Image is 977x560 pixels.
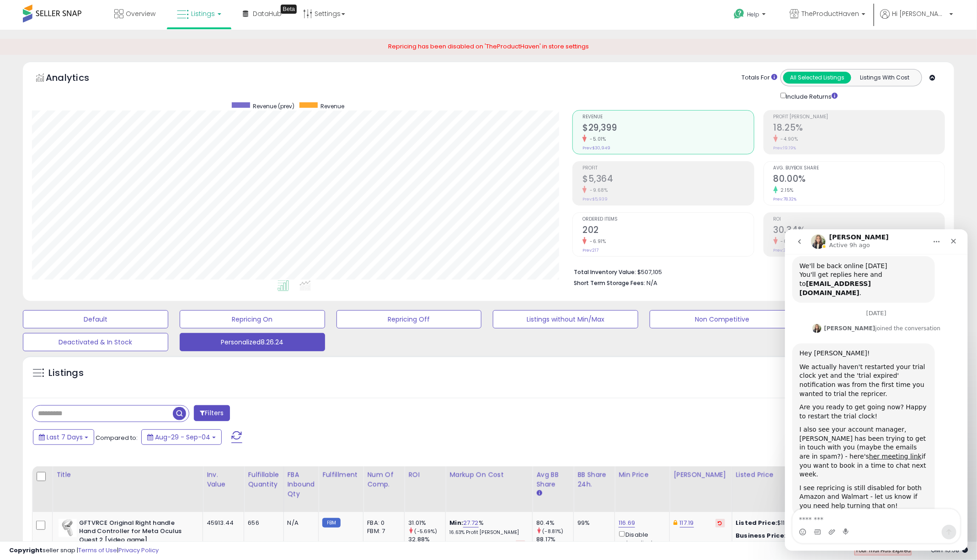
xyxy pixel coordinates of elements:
[281,5,297,14] div: Tooltip anchor
[47,433,83,442] span: Last 7 Days
[880,9,953,30] a: Hi [PERSON_NAME]
[449,519,525,536] div: %
[736,518,778,527] b: Listed Price:
[23,333,168,351] button: Deactivated & In Stock
[778,136,798,143] small: -4.90%
[582,166,753,171] span: Profit
[774,122,945,135] h2: 18.25%
[446,466,533,512] th: The percentage added to the cost of goods (COGS) that forms the calculator for Min & Max prices.
[774,166,945,171] span: Avg. Buybox Share
[736,531,786,540] b: Business Price:
[79,519,190,547] b: GFTVRCE Original Right handle Hand Controller for Meta Oculus Quest 2 [video game]
[582,196,608,202] small: Prev: $5,939
[207,470,240,489] div: Inv. value
[680,518,694,528] a: 117.19
[851,72,919,84] button: Listings With Cost
[736,519,812,527] div: $117.23
[322,518,340,528] small: FBM
[367,519,397,527] div: FBA: 0
[449,470,529,480] div: Markup on Cost
[46,71,107,86] h5: Analytics
[141,429,222,445] button: Aug-29 - Sep-04
[619,529,662,555] div: Disable auto adjust min
[408,519,445,527] div: 31.01%
[587,136,606,143] small: -5.01%
[582,115,753,120] span: Revenue
[733,8,745,20] i: Get Help
[619,518,635,528] a: 116.69
[577,519,608,527] div: 99%
[253,102,295,110] span: Revenue (prev)
[248,519,276,527] div: 656
[536,489,542,497] small: Avg BB Share.
[673,470,728,480] div: [PERSON_NAME]
[126,9,155,18] span: Overview
[774,91,849,101] div: Include Returns
[774,248,797,253] small: Prev: 32.52%
[56,470,199,480] div: Title
[742,74,777,82] div: Totals For
[9,546,43,555] strong: Copyright
[23,310,168,328] button: Default
[288,519,312,527] div: N/A
[78,546,117,555] a: Terms of Use
[367,470,400,489] div: Num of Comp.
[288,470,315,499] div: FBA inbound Qty
[9,546,159,555] div: seller snap | |
[646,279,657,287] span: N/A
[321,102,345,110] span: Revenue
[336,310,482,328] button: Repricing Off
[726,1,775,30] a: Help
[191,9,215,18] span: Listings
[574,266,938,277] li: $507,105
[582,225,753,237] h2: 202
[367,527,397,535] div: FBM: 7
[180,310,325,328] button: Repricing On
[207,519,237,527] div: 45913.44
[736,532,812,540] div: $117.01
[801,9,859,18] span: TheProductHaven
[582,145,610,151] small: Prev: $30,949
[582,174,753,186] h2: $5,364
[415,528,438,535] small: (-5.69%)
[33,429,94,445] button: Last 7 Days
[577,470,611,489] div: BB Share 24h.
[96,433,138,442] span: Compared to:
[582,248,598,253] small: Prev: 217
[774,145,796,151] small: Prev: 19.19%
[574,268,636,276] b: Total Inventory Value:
[118,546,159,555] a: Privacy Policy
[248,470,279,489] div: Fulfillable Quantity
[582,217,753,222] span: Ordered Items
[48,367,84,380] h5: Listings
[892,9,947,18] span: Hi [PERSON_NAME]
[587,238,606,245] small: -6.91%
[449,518,463,527] b: Min:
[774,196,797,202] small: Prev: 78.32%
[747,11,759,18] span: Help
[778,238,798,245] small: -6.70%
[574,279,645,287] b: Short Term Storage Fees:
[774,174,945,186] h2: 80.00%
[253,9,282,18] span: DataHub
